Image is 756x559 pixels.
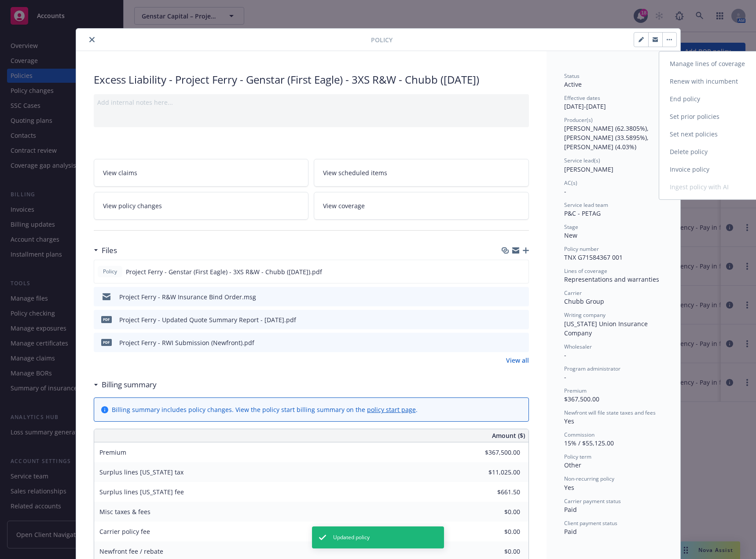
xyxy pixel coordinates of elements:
[564,461,581,469] span: Other
[101,316,112,323] span: pdf
[101,339,112,346] span: pdf
[323,201,365,210] span: View coverage
[564,179,577,187] span: AC(s)
[97,98,525,107] div: Add internal notes here...
[468,446,525,459] input: 0.00
[564,320,650,337] span: [US_STATE] Union Insurance Company
[126,267,322,276] span: Project Ferry - Genstar (First Eagle) - 3XS R&W - Chubb ([DATE]).pdf
[564,187,566,195] span: -
[314,159,529,187] a: View scheduled items
[517,338,525,347] button: preview file
[367,405,416,414] a: policy start page
[94,245,117,256] div: Files
[333,533,370,541] span: Updated policy
[103,168,137,177] span: View claims
[119,315,296,324] div: Project Ferry - Updated Quote Summary Report - [DATE].pdf
[564,245,599,253] span: Policy number
[564,395,599,403] span: $367,500.00
[87,34,97,45] button: close
[564,267,607,275] span: Lines of coverage
[564,475,614,482] span: Non-recurring policy
[503,338,510,347] button: download file
[564,311,606,319] span: Writing company
[99,488,184,496] span: Surplus lines [US_STATE] fee
[468,525,525,538] input: 0.00
[564,253,623,261] span: TNX G71584367 001
[564,483,574,492] span: Yes
[503,267,510,276] button: download file
[564,275,663,284] div: Representations and warranties
[371,35,393,44] span: Policy
[564,201,608,209] span: Service lead team
[119,338,254,347] div: Project Ferry - RWI Submission (Newfront).pdf
[564,497,621,505] span: Carrier payment status
[564,343,592,350] span: Wholesaler
[564,231,577,239] span: New
[112,405,418,414] div: Billing summary includes policy changes. View the policy start billing summary on the .
[564,209,601,217] span: P&C - PETAG
[99,547,163,555] span: Newfront fee / rebate
[564,387,587,394] span: Premium
[323,168,387,177] span: View scheduled items
[94,159,309,187] a: View claims
[102,245,117,256] h3: Files
[468,485,525,499] input: 0.00
[564,124,650,151] span: [PERSON_NAME] (62.3805%), [PERSON_NAME] (33.5895%), [PERSON_NAME] (4.03%)
[564,165,613,173] span: [PERSON_NAME]
[492,431,525,440] span: Amount ($)
[564,519,617,527] span: Client payment status
[564,80,582,88] span: Active
[564,94,600,102] span: Effective dates
[564,289,582,297] span: Carrier
[94,379,157,390] div: Billing summary
[564,72,580,80] span: Status
[517,292,525,302] button: preview file
[564,351,566,359] span: -
[564,417,574,425] span: Yes
[564,409,656,416] span: Newfront will file state taxes and fees
[503,315,510,324] button: download file
[564,505,577,514] span: Paid
[468,466,525,479] input: 0.00
[517,267,525,276] button: preview file
[468,505,525,519] input: 0.00
[468,545,525,558] input: 0.00
[564,453,591,460] span: Policy term
[99,448,126,456] span: Premium
[564,223,578,231] span: Stage
[564,157,600,164] span: Service lead(s)
[506,356,529,365] a: View all
[102,379,157,390] h3: Billing summary
[94,72,529,87] div: Excess Liability - Project Ferry - Genstar (First Eagle) - 3XS R&W - Chubb ([DATE])
[99,508,150,516] span: Misc taxes & fees
[94,192,309,220] a: View policy changes
[564,527,577,536] span: Paid
[564,431,595,438] span: Commission
[101,268,119,276] span: Policy
[314,192,529,220] a: View coverage
[103,201,162,210] span: View policy changes
[99,468,183,476] span: Surplus lines [US_STATE] tax
[119,292,256,302] div: Project Ferry - R&W Insurance Bind Order.msg
[564,373,566,381] span: -
[517,315,525,324] button: preview file
[564,297,604,305] span: Chubb Group
[564,365,620,372] span: Program administrator
[503,292,510,302] button: download file
[564,94,663,111] div: [DATE] - [DATE]
[99,527,150,536] span: Carrier policy fee
[564,439,614,447] span: 15% / $55,125.00
[564,116,593,124] span: Producer(s)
